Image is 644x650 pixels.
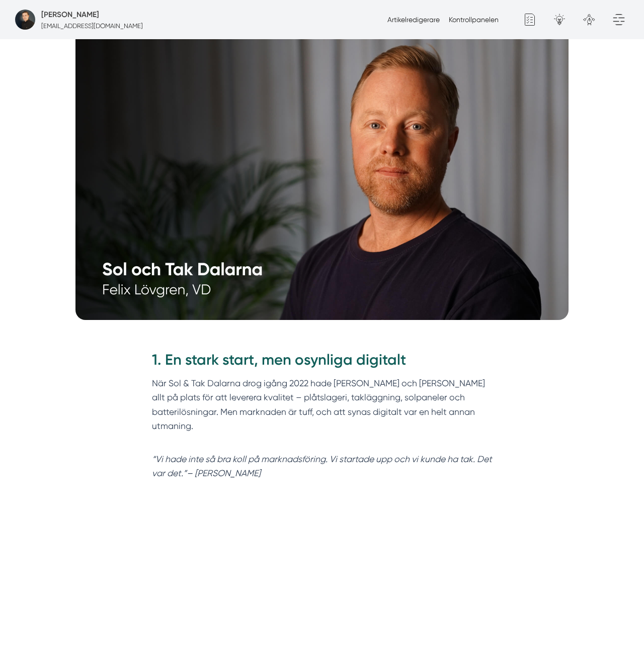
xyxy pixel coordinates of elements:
[75,29,569,320] img: Nöjd kund
[15,10,35,30] img: foretagsbild-pa-smartproduktion-ett-foretag-i-dalarnas-lan-2023.jpg
[41,9,99,21] h5: Super Administratör
[449,16,499,24] a: Kontrollpanelen
[152,454,492,478] em: “Vi hade inte så bra koll på marknadsföring. Vi startade upp och vi kunde ha tak. Det var det.”– ...
[41,21,143,31] p: [EMAIL_ADDRESS][DOMAIN_NAME]
[152,376,493,447] p: När Sol & Tak Dalarna drog igång 2022 hade [PERSON_NAME] och [PERSON_NAME] allt på plats för att ...
[152,350,493,376] h2: 1. En stark start, men osynliga digitalt
[387,16,440,24] a: Artikelredigerare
